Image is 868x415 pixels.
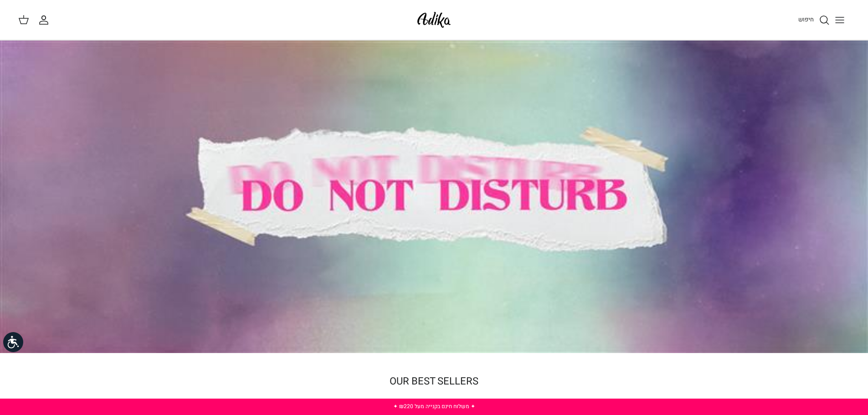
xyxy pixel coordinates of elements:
[393,402,475,410] a: ✦ משלוח חינם בקנייה מעל ₪220 ✦
[38,15,53,26] a: החשבון שלי
[830,10,850,30] button: Toggle menu
[798,15,830,26] a: חיפוש
[415,9,453,31] img: Adika IL
[798,15,814,24] span: חיפוש
[390,374,478,389] a: OUR BEST SELLERS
